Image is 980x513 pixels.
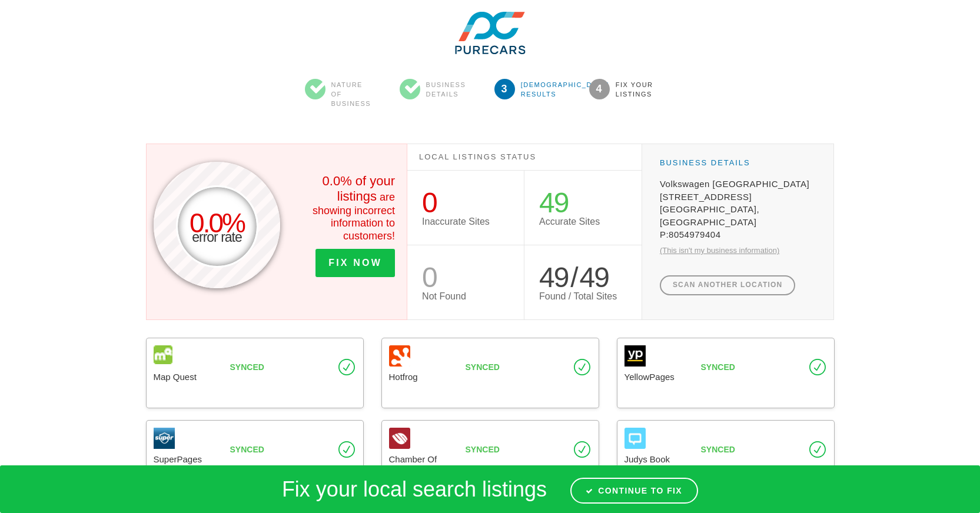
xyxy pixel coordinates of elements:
[154,372,218,381] span: Map Quest
[323,174,396,204] span: 0.0% of your listings
[660,159,816,167] h3: Business Details
[809,441,826,458] img: listing-accurate.svg
[660,246,779,255] a: (This isn't my business information)
[407,144,642,171] h3: Local Listings Status
[624,372,689,381] span: YellowPages
[389,345,410,367] img: Hotfrog
[574,359,590,375] img: listing-accurate.svg
[282,477,547,501] span: Fix your local search listings
[701,445,786,454] h3: Synced
[660,191,816,228] span: [STREET_ADDRESS] [GEOGRAPHIC_DATA], [GEOGRAPHIC_DATA]
[315,249,395,278] a: Fix Now
[660,228,816,241] span: P:8054979404
[539,187,568,218] span: 49
[539,292,627,301] p: Found / Total Sites
[230,363,315,372] h3: Synced
[325,80,376,108] span: Nature of Business
[389,428,410,449] img: Chamber Of Commerce
[574,441,590,458] img: listing-accurate.svg
[660,178,816,190] span: Volkswagen [GEOGRAPHIC_DATA]
[313,191,395,242] span: are showing incorrect information to customers!
[154,428,175,449] img: SuperPages
[570,262,577,293] span: /
[539,262,568,293] span: 49
[624,345,646,367] img: YellowPages
[580,262,609,293] span: 49
[389,372,454,381] span: Hotfrog
[422,217,509,226] p: Inaccurate Sites
[570,478,698,504] a: Continue to fix
[466,445,550,454] h3: Synced
[154,345,172,364] img: Map Quest
[178,232,257,242] span: error rate
[338,441,355,458] img: listing-accurate.svg
[610,80,660,99] span: Fix your Listings
[466,363,550,372] h3: Synced
[389,455,454,472] span: Chamber Of Commerce
[230,445,315,454] h3: Synced
[701,363,786,372] h3: Synced
[624,428,646,449] img: Judys Book
[434,12,546,54] img: GsEXJj1dRr2yxwfCSclf.png
[624,455,689,464] span: Judys Book
[176,185,258,268] div: 0.0%
[515,80,565,99] span: [DEMOGRAPHIC_DATA] Results
[338,359,355,375] img: listing-accurate.svg
[660,275,796,295] a: Scan another location
[809,359,826,375] img: listing-accurate.svg
[420,80,470,99] span: Business Details
[539,217,627,226] p: Accurate Sites
[589,79,610,99] span: 4
[422,187,437,218] span: 0
[422,292,509,301] p: Not Found
[494,79,515,99] span: 3
[422,262,437,293] span: 0
[154,455,218,464] span: SuperPages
